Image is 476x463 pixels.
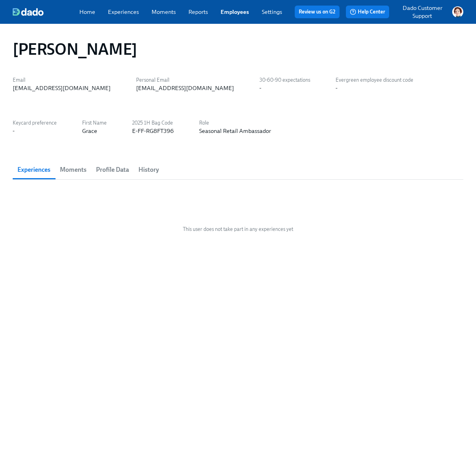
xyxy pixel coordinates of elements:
[17,164,50,175] span: Experiences
[13,8,79,16] a: dado
[136,84,234,92] div: [EMAIL_ADDRESS][DOMAIN_NAME]
[199,119,271,127] label: Role
[183,225,293,233] span: This user does not take part in any experiences yet
[13,84,111,92] div: [EMAIL_ADDRESS][DOMAIN_NAME]
[395,4,449,20] p: Dado Customer Support
[350,8,385,16] span: Help Center
[96,164,129,175] span: Profile Data
[60,164,86,175] span: Moments
[13,127,15,135] div: -
[82,119,107,127] label: First Name
[259,76,310,84] label: 30-60-90 expectations
[188,8,208,15] a: Reports
[262,8,282,15] a: Settings
[13,76,111,84] label: Email
[138,164,159,175] span: History
[152,8,176,15] a: Moments
[199,127,271,135] div: Seasonal Retail Ambassador
[79,8,95,15] a: Home
[13,119,57,127] label: Keycard preference
[136,76,234,84] label: Personal Email
[221,8,249,15] a: Employees
[13,40,137,59] h1: [PERSON_NAME]
[336,76,413,84] label: Evergreen employee discount code
[108,8,139,15] a: Experiences
[132,119,174,127] label: 2025 1H Bag Code
[295,6,340,18] button: Review us on G2
[452,6,463,17] img: AATXAJw-nxTkv1ws5kLOi-TQIsf862R-bs_0p3UQSuGH=s96-c
[395,4,463,20] button: Dado Customer Support
[82,127,97,135] div: Grace
[259,84,261,92] div: -
[13,8,44,16] img: dado
[346,6,389,18] button: Help Center
[132,127,174,135] div: E-FF-RG8FT396
[336,84,338,92] div: -
[299,8,336,16] a: Review us on G2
